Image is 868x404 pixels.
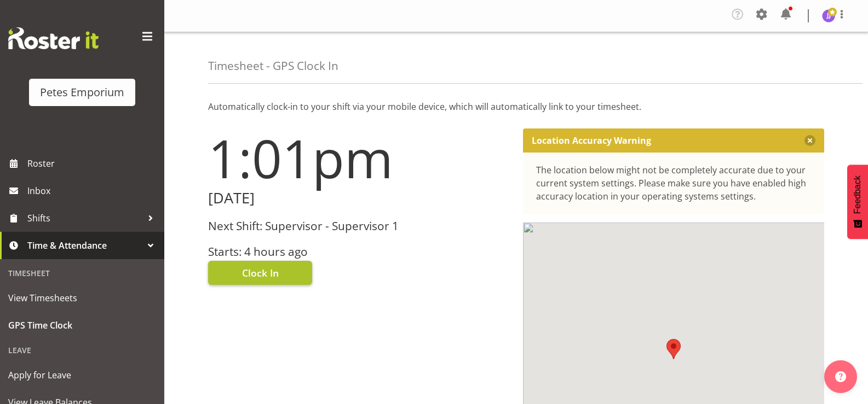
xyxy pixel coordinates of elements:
[8,27,99,49] img: Rosterit website logo
[242,266,279,280] span: Clock In
[822,9,835,22] img: janelle-jonkers702.jpg
[27,210,142,226] span: Shifts
[3,361,162,389] a: Apply for Leave
[208,128,510,188] h1: 1:01pm
[8,367,156,383] span: Apply for Leave
[3,262,162,284] div: Timesheet
[3,312,162,339] a: GPS Time Clock
[208,100,824,113] p: Automatically clock-in to your shift via your mobile device, which will automatically link to you...
[532,135,651,146] p: Location Accuracy Warning
[208,220,510,232] h3: Next Shift: Supervisor - Supervisor 1
[3,284,162,312] a: View Timesheets
[847,165,868,239] button: Feedback - Show survey
[536,163,812,203] div: The location below might not be completely accurate due to your current system settings. Please m...
[27,155,159,172] span: Roster
[804,135,815,146] button: Close message
[8,290,156,306] span: View Timesheets
[208,190,510,207] h2: [DATE]
[835,371,846,382] img: help-xxl-2.png
[3,339,162,361] div: Leave
[208,245,510,258] h3: Starts: 4 hours ago
[40,84,124,101] div: Petes Emporium
[853,175,863,214] span: Feedback
[8,317,156,333] span: GPS Time Clock
[27,237,142,254] span: Time & Attendance
[208,261,312,285] button: Clock In
[208,60,338,72] h4: Timesheet - GPS Clock In
[27,183,159,199] span: Inbox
